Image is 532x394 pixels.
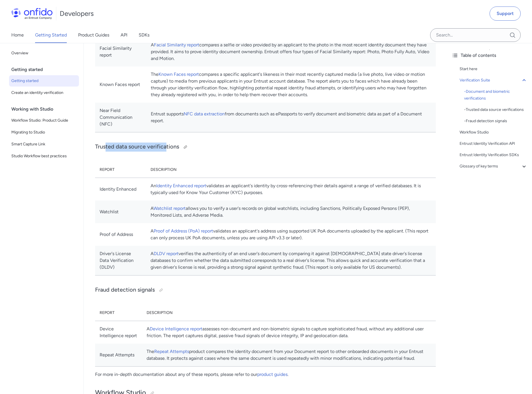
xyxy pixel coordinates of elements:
[146,66,436,103] td: The compares a specific applicant's likeness in their most recently captured media (a live photo,...
[464,118,527,124] div: - Fraud detection signals
[9,139,79,150] a: Smart Capture Link
[35,27,67,43] a: Getting Started
[11,104,81,115] div: Working with Studio
[95,143,436,152] h3: Trusted data source verifications
[154,349,189,354] a: Repeat Attempts
[460,152,527,158] a: Entrust Identity Verification SDKs
[9,115,79,126] a: Workflow Studio: Product Guide
[142,305,436,321] th: Description
[146,201,436,223] td: A allows you to verify a user's records on global watchlists, including Sanctions, Politically Ex...
[154,42,199,48] a: Facial Similarity report
[460,129,527,136] a: Workflow Studio
[154,228,213,234] a: Proof of Address (PoA) report
[146,223,436,246] td: A validates an applicant's address using supported UK PoA documents uploaded by the applicant. (T...
[146,37,436,66] td: A compares a selfie or video provided by an applicant to the photo in the most recent identity do...
[9,150,79,162] a: Studio Workflow best practices
[142,344,436,367] td: The product compares the identity document from your Document report to other onboarded documents...
[452,52,527,59] div: Table of contents
[460,77,527,84] a: Verification Suite
[154,251,179,256] a: DLDV report
[11,117,77,124] span: Workflow Studio: Product Guide
[121,27,127,43] a: API
[9,127,79,138] a: Migrating to Studio
[460,140,527,147] a: Entrust Identity Verification API
[11,8,53,19] img: Onfido Logo
[156,183,206,188] a: Identity Enhanced report
[153,206,186,211] a: Watchlist report
[464,106,527,113] a: -Trusted data source verifications
[464,118,527,124] a: -Fraud detection signals
[150,326,202,331] a: Device Intelligence report
[95,344,142,367] td: Repeat Attempts
[95,37,146,66] td: Facial Similarity report
[11,153,77,160] span: Studio Workflow best practices
[257,372,288,377] a: product guides
[464,88,527,102] a: -Document and biometric verifications
[95,66,146,103] td: Known Faces report
[11,129,77,136] span: Migrating to Studio
[95,223,146,246] td: Proof of Address
[95,305,142,321] th: Report
[9,87,79,98] a: Create an identity verification
[95,321,142,344] td: Device Intelligence report
[146,103,436,132] td: Entrust supports from documents such as ePassports to verify document and biometric data as part ...
[95,178,146,201] td: Identity Enhanced
[142,321,436,344] td: A assesses non-document and non-biometric signals to capture sophisticated fraud, without any add...
[95,246,146,275] td: Driver's License Data Verification (DLDV)
[464,88,527,102] div: - Document and biometric verifications
[95,201,146,223] td: Watchlist
[158,72,199,77] a: Known Faces report
[464,106,527,113] div: - Trusted data source verifications
[11,77,77,84] span: Getting started
[11,141,77,148] span: Smart Capture Link
[430,28,521,42] input: Onfido search input field
[11,27,24,43] a: Home
[139,27,149,43] a: SDKs
[95,103,146,132] td: Near Field Communication (NFC)
[95,371,436,378] p: For more in-depth documentation about any of these reports, please refer to our .
[146,162,436,178] th: Description
[11,89,77,96] span: Create an identity verification
[460,66,527,72] a: Start here
[460,163,527,170] a: Glossary of key terms
[146,246,436,275] td: A verifies the authenticity of an end user's document by comparing it against [DEMOGRAPHIC_DATA] ...
[146,178,436,201] td: An validates an applicant's identity by cross-referencing their details against a range of verifi...
[490,7,521,21] a: Support
[11,50,77,57] span: Overview
[9,75,79,87] a: Getting started
[78,27,109,43] a: Product Guides
[184,111,225,117] a: NFC data extraction
[11,64,81,75] div: Getting started
[95,162,146,178] th: Report
[9,48,79,59] a: Overview
[60,9,94,18] h1: Developers
[95,286,436,295] h3: Fraud detection signals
